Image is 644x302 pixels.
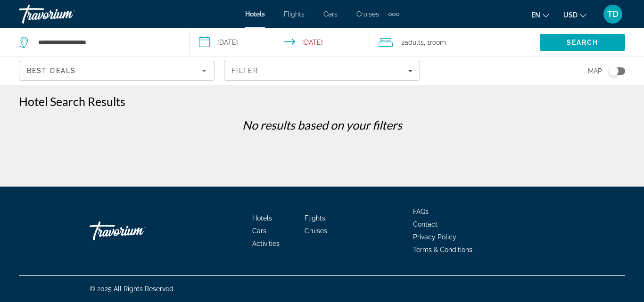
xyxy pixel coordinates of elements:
span: Map [588,65,602,78]
a: Cruises [356,10,379,18]
span: TD [607,9,619,19]
iframe: Button to launch messaging window [606,264,636,294]
a: Cars [323,10,338,18]
a: Contact [413,220,438,228]
span: , 1 [424,36,446,49]
input: Search hotel destination [37,35,175,49]
a: Travorium [19,2,113,26]
p: No results based on your filters [14,118,630,132]
a: Activities [252,240,280,247]
span: USD [563,11,578,19]
button: Filters [224,61,420,81]
span: Filter [231,67,258,74]
button: Toggle map [602,67,625,75]
span: 2 [401,36,424,49]
button: Search [540,34,625,51]
button: Select check in and out date [190,28,370,57]
button: User Menu [601,4,625,24]
h1: Hotel Search Results [19,94,125,108]
a: Hotels [245,10,265,18]
mat-select: Sort by [27,65,206,76]
button: Extra navigation items [388,7,399,22]
span: Best Deals [27,67,76,74]
button: Travelers: 2 adults, 0 children [369,28,540,57]
a: Flights [284,10,305,18]
a: Terms & Conditions [413,246,472,253]
button: Change currency [563,8,586,22]
button: Change language [531,8,549,22]
a: Go Home [90,217,184,245]
span: Search [567,39,599,46]
a: FAQs [413,208,429,215]
span: Room [430,39,446,46]
span: en [531,11,540,19]
a: Flights [305,214,325,222]
a: Hotels [252,214,272,222]
a: Cruises [305,227,327,235]
span: © 2025 All Rights Reserved. [90,285,175,293]
span: Adults [405,39,424,46]
a: Cars [252,227,266,235]
a: Privacy Policy [413,233,456,241]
